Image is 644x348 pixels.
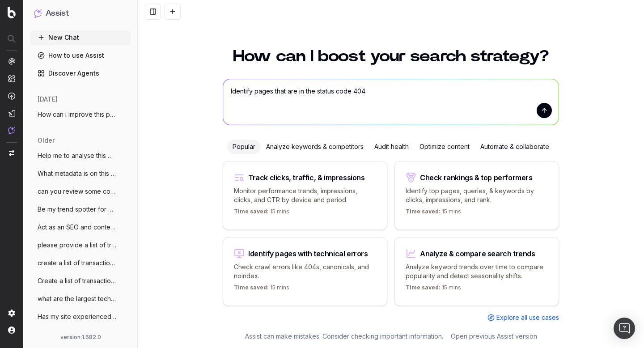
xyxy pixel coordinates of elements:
p: Identify top pages, queries, & keywords by clicks, impressions, and rank. [406,187,548,204]
p: 15 mins [234,208,289,219]
span: Has my site experienced a performance dr [38,312,116,321]
span: [DATE] [38,95,58,104]
img: Activation [8,92,15,100]
span: Time saved: [406,284,441,291]
span: What metadata is on this page? [URL] [38,169,116,178]
textarea: Identify pages that are in the status code 404 [223,79,559,125]
a: Explore all use cases [487,313,559,322]
div: version: 1.682.0 [34,334,127,341]
button: How can i improve this page technically [30,107,131,122]
button: Give me trend information for [DOMAIN_NAME] [30,327,131,342]
p: 15 mins [406,284,461,295]
span: Help me to analyse this page on the plus [38,151,116,160]
span: please provide a list of transactional k [38,241,116,250]
div: Analyze & compare search trends [420,250,535,257]
button: New Chat [30,30,131,45]
img: Botify logo [8,7,16,18]
button: can you review some content on this page [30,184,131,199]
div: Automate & collaborate [475,140,555,154]
span: Be my trend spotter for UHND (a notre da [38,205,116,214]
img: Studio [8,110,15,117]
p: Monitor performance trends, impressions, clicks, and CTR by device and period. [234,187,376,204]
img: Setting [8,310,15,317]
p: Assist can make mistakes. Consider checking important information. [245,332,443,341]
button: Act as an SEO and content expert. This a [30,220,131,234]
p: Check crawl errors like 404s, canonicals, and noindex. [234,263,376,280]
img: Assist [8,127,15,134]
h1: Assist [46,7,69,20]
button: Assist [34,7,127,20]
img: Assist [34,9,42,17]
span: Time saved: [406,208,441,215]
img: My account [8,327,15,334]
img: Switch project [9,150,14,156]
button: what are the largest technical challenge [30,292,131,306]
a: How to use Assist [30,48,131,63]
a: Discover Agents [30,66,131,81]
div: Track clicks, traffic, & impressions [248,174,365,181]
span: Explore all use cases [496,313,559,322]
button: What metadata is on this page? [URL] [30,166,131,181]
div: Audit health [369,140,414,154]
div: Popular [227,140,261,154]
h1: How can I boost your search strategy? [223,48,559,64]
a: Open previous Assist version [451,332,537,341]
span: Time saved: [234,208,269,215]
button: Help me to analyse this page on the plus [30,149,131,163]
div: Identify pages with technical errors [248,250,368,257]
button: Create a list of transactional keywords [30,274,131,288]
span: How can i improve this page technically [38,110,116,119]
span: Create a list of transactional keywords [38,276,116,285]
img: Intelligence [8,75,15,82]
div: Analyze keywords & competitors [261,140,369,154]
span: create a list of transactional keywords [38,259,116,267]
button: please provide a list of transactional k [30,238,131,252]
span: Act as an SEO and content expert. This a [38,223,116,232]
div: Check rankings & top performers [420,174,533,181]
button: create a list of transactional keywords [30,256,131,270]
span: Time saved: [234,284,269,291]
p: Analyze keyword trends over time to compare popularity and detect seasonality shifts. [406,263,548,280]
button: Has my site experienced a performance dr [30,310,131,324]
div: Open Intercom Messenger [614,318,635,339]
p: 15 mins [406,208,461,219]
span: can you review some content on this page [38,187,116,196]
p: 15 mins [234,284,289,295]
button: Be my trend spotter for UHND (a notre da [30,202,131,216]
span: what are the largest technical challenge [38,294,116,303]
div: Optimize content [414,140,475,154]
span: older [38,136,55,145]
img: Analytics [8,58,15,65]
